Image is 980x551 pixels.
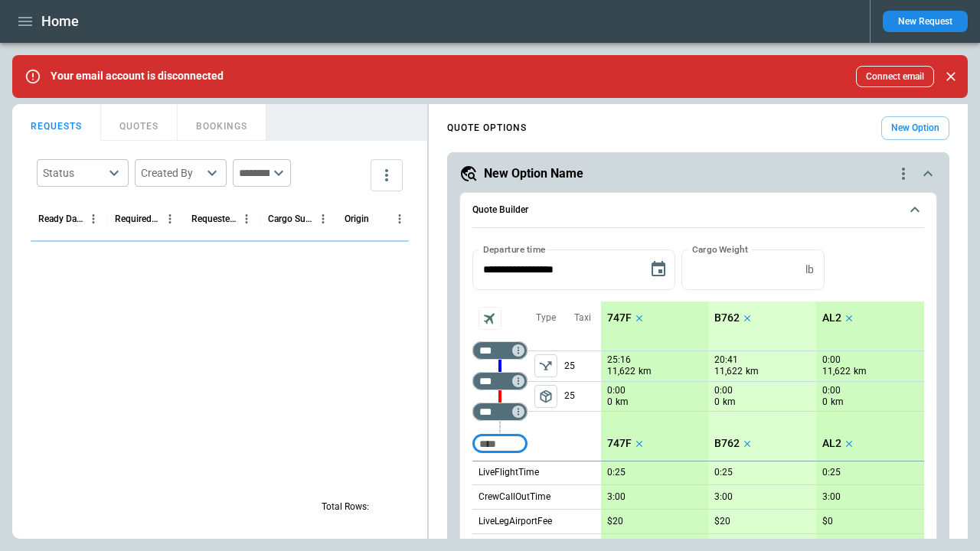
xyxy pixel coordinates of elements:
p: lb [805,263,814,276]
p: km [723,396,736,409]
p: 25 [564,351,601,381]
h6: Quote Builder [472,205,528,215]
h5: New Option Name [484,165,583,182]
p: km [616,396,629,409]
p: CrewCallOutTime [479,491,550,504]
p: $0 [822,516,833,527]
button: Origin column menu [390,209,410,229]
span: package_2 [538,389,554,404]
p: LiveLegAirportFee [479,515,552,528]
div: dismiss [940,60,962,93]
p: 747F [607,311,632,324]
button: Requested Route column menu [237,209,256,229]
button: Close [940,66,962,87]
p: LiveFlightTime [479,466,539,479]
p: 3:00 [607,491,626,503]
p: 0:00 [822,385,841,396]
p: B762 [714,437,740,450]
p: AL2 [822,437,841,450]
button: New Request [883,11,968,32]
p: km [639,365,652,378]
p: km [746,365,759,378]
label: Cargo Weight [692,243,748,256]
p: 3:00 [714,491,733,503]
div: Status [43,165,104,181]
div: Too short [472,341,528,360]
button: more [371,159,403,191]
div: Too short [472,403,528,421]
p: 0:00 [714,385,733,396]
button: Quote Builder [472,193,924,228]
p: Type [536,311,556,324]
p: Your email account is disconnected [51,70,224,83]
button: New Option [881,116,949,140]
p: 0:25 [822,467,841,478]
button: Required Date & Time (UTC) column menu [160,209,180,229]
button: Connect email [856,66,934,87]
p: 3:00 [822,491,841,503]
div: Cargo Summary [268,214,313,224]
p: 0 [607,396,612,409]
p: km [854,365,867,378]
p: 0:25 [607,467,626,478]
span: Type of sector [534,354,557,377]
div: Too short [472,435,528,453]
p: 0:00 [607,385,626,396]
p: $20 [714,516,730,527]
p: 0 [714,396,720,409]
div: Origin [345,214,369,224]
div: Requested Route [191,214,237,224]
div: Created By [141,165,202,181]
button: BOOKINGS [178,104,266,141]
h1: Home [41,12,79,31]
button: Ready Date & Time (UTC) column menu [83,209,103,229]
p: Total Rows: [322,500,369,514]
p: 11,622 [822,365,851,378]
p: 25 [564,382,601,411]
div: Required Date & Time (UTC) [115,214,160,224]
p: 11,622 [714,365,743,378]
span: Type of sector [534,385,557,408]
button: New Option Namequote-option-actions [459,165,937,183]
div: Ready Date & Time (UTC) [38,214,83,224]
label: Departure time [483,243,546,256]
p: Taxi [574,311,591,324]
span: Aircraft selection [479,307,501,330]
p: 747F [607,437,632,450]
p: 0:00 [822,354,841,366]
div: Too short [472,372,528,390]
button: left aligned [534,354,557,377]
p: 20:41 [714,354,738,366]
h4: QUOTE OPTIONS [447,125,527,132]
button: REQUESTS [12,104,101,141]
p: 25:16 [607,354,631,366]
p: 0:25 [714,467,733,478]
p: 11,622 [607,365,635,378]
p: 0 [822,396,828,409]
button: Choose date, selected date is Sep 19, 2025 [643,254,674,285]
div: quote-option-actions [894,165,913,183]
button: left aligned [534,385,557,408]
button: QUOTES [101,104,178,141]
p: km [831,396,844,409]
p: AL2 [822,311,841,324]
p: $20 [607,516,623,527]
p: B762 [714,311,740,324]
button: Cargo Summary column menu [313,209,333,229]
